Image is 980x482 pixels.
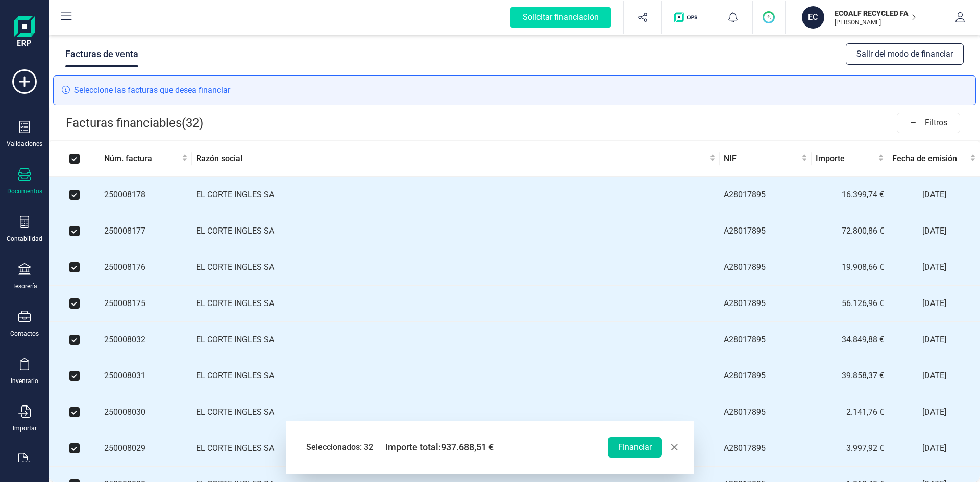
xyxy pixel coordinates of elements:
td: 250008029 [100,430,192,467]
td: EL CORTE INGLES SA [192,177,720,213]
td: 250008175 [100,286,192,322]
td: [DATE] [888,322,980,358]
td: [DATE] [888,213,980,249]
td: A28017895 [720,394,812,430]
td: 250008177 [100,213,192,249]
td: A28017895 [720,358,812,394]
div: Tesorería [12,282,37,290]
div: Importar [13,424,37,433]
td: 39.858,37 € [812,358,888,394]
div: Documentos [7,187,42,195]
td: 250008178 [100,177,192,213]
td: 250008176 [100,249,192,286]
div: Seleccione las facturas que desea financiar [53,75,976,105]
div: Solicitar financiación [510,7,611,28]
td: EL CORTE INGLES SA [192,249,720,286]
td: 19.908,66 € [812,249,888,286]
button: Salir del modo de financiar [846,43,964,65]
div: Validaciones [7,140,42,148]
td: [DATE] [888,358,980,394]
td: 250008031 [100,358,192,394]
td: 56.126,96 € [812,286,888,322]
button: Financiar [608,437,662,458]
td: [DATE] [888,177,980,213]
p: [PERSON_NAME] [835,18,916,27]
div: EC [802,6,824,29]
span: Razón social [196,153,707,165]
td: 16.399,74 € [812,177,888,213]
span: Importe total: [385,440,494,454]
span: Importe [816,153,876,165]
td: [DATE] [888,286,980,322]
td: A28017895 [720,430,812,467]
td: 3.997,92 € [812,430,888,467]
td: 2.141,76 € [812,394,888,430]
span: NIF [724,153,799,165]
span: Fecha de emisión [892,153,968,165]
td: EL CORTE INGLES SA [192,430,720,467]
td: EL CORTE INGLES SA [192,358,720,394]
span: Filtros [925,113,960,133]
td: EL CORTE INGLES SA [192,322,720,358]
div: Inventario [11,377,38,385]
td: 72.800,86 € [812,213,888,249]
div: Contactos [10,329,39,338]
td: A28017895 [720,177,812,213]
p: Facturas financiables ( 32 ) [66,113,203,133]
span: 937.688,51 € [441,442,494,452]
td: EL CORTE INGLES SA [192,213,720,249]
td: A28017895 [720,286,812,322]
img: Logo de OPS [674,12,701,22]
td: A28017895 [720,322,812,358]
span: Seleccionados: 32 [306,441,373,453]
td: [DATE] [888,430,980,467]
img: Logo Finanedi [14,16,35,49]
button: ECECOALF RECYCLED FABRICS SL[PERSON_NAME] [798,1,928,34]
td: A28017895 [720,249,812,286]
td: 250008032 [100,322,192,358]
div: Facturas de venta [65,41,138,67]
td: A28017895 [720,213,812,249]
div: Contabilidad [7,235,42,243]
td: EL CORTE INGLES SA [192,286,720,322]
td: EL CORTE INGLES SA [192,394,720,430]
td: 34.849,88 € [812,322,888,358]
td: [DATE] [888,394,980,430]
button: Logo de OPS [668,1,707,34]
span: Núm. factura [104,153,180,165]
button: Filtros [897,113,960,133]
td: 250008030 [100,394,192,430]
button: Solicitar financiación [498,1,623,34]
p: ECOALF RECYCLED FABRICS SL [835,8,916,18]
td: [DATE] [888,249,980,286]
